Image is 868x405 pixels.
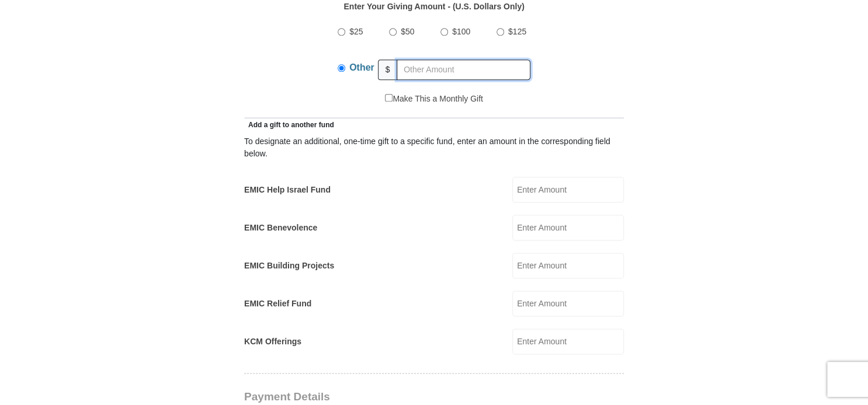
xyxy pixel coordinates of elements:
[244,260,334,272] label: EMIC Building Projects
[508,27,526,36] span: $125
[512,177,624,202] input: Enter Amount
[385,94,393,102] input: Make This a Monthly Gift
[244,390,542,404] h3: Payment Details
[349,62,374,72] span: Other
[512,329,624,354] input: Enter Amount
[244,121,334,129] span: Add a gift to another fund
[512,291,624,316] input: Enter Amount
[397,60,530,80] input: Other Amount
[349,27,363,36] span: $25
[244,184,331,196] label: EMIC Help Israel Fund
[244,336,301,348] label: KCM Offerings
[401,27,414,36] span: $50
[452,27,470,36] span: $100
[343,2,524,11] strong: Enter Your Giving Amount - (U.S. Dollars Only)
[512,215,624,240] input: Enter Amount
[385,93,483,105] label: Make This a Monthly Gift
[244,135,624,160] div: To designate an additional, one-time gift to a specific fund, enter an amount in the correspondin...
[244,298,311,310] label: EMIC Relief Fund
[378,60,398,80] span: $
[512,253,624,278] input: Enter Amount
[244,222,317,234] label: EMIC Benevolence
